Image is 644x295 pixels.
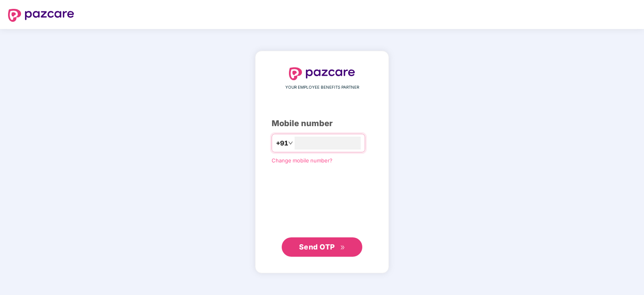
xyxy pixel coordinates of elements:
[285,84,359,91] span: YOUR EMPLOYEE BENEFITS PARTNER
[340,245,345,250] span: double-right
[288,141,293,145] span: down
[299,243,335,251] span: Send OTP
[8,9,74,22] img: logo
[282,237,362,257] button: Send OTPdouble-right
[289,67,355,80] img: logo
[276,138,288,148] span: +91
[272,157,332,164] a: Change mobile number?
[272,117,372,130] div: Mobile number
